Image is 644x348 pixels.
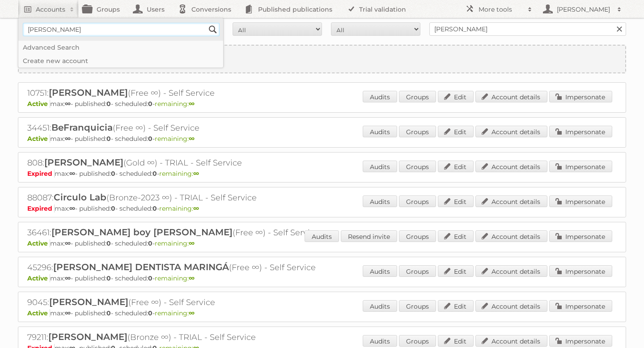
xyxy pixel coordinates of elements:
[48,331,127,342] span: [PERSON_NAME]
[189,135,195,143] strong: ∞
[27,135,617,143] p: max: - published: - scheduled: -
[549,195,612,207] a: Impersonate
[65,239,71,247] strong: ∞
[106,309,111,317] strong: 0
[27,309,617,317] p: max: - published: - scheduled: -
[148,100,153,108] strong: 0
[155,309,195,317] span: remaining:
[69,204,75,212] strong: ∞
[399,300,436,312] a: Groups
[399,230,436,242] a: Groups
[27,239,617,247] p: max: - published: - scheduled: -
[27,170,55,178] span: Expired
[65,100,71,108] strong: ∞
[27,157,340,169] h2: 808: (Gold ∞) - TRIAL - Self Service
[148,274,153,282] strong: 0
[475,265,547,277] a: Account details
[27,100,50,108] span: Active
[363,265,397,277] a: Audits
[27,135,50,143] span: Active
[363,161,397,172] a: Audits
[438,230,474,242] a: Edit
[106,100,111,108] strong: 0
[53,262,229,272] span: [PERSON_NAME] DENTISTA MARINGÁ
[305,230,339,242] a: Audits
[189,309,195,317] strong: ∞
[18,54,223,68] a: Create new account
[438,195,474,207] a: Edit
[549,230,612,242] a: Impersonate
[189,274,195,282] strong: ∞
[106,135,111,143] strong: 0
[69,170,75,178] strong: ∞
[27,309,50,317] span: Active
[399,335,436,347] a: Groups
[549,300,612,312] a: Impersonate
[399,126,436,137] a: Groups
[111,204,115,212] strong: 0
[27,274,50,282] span: Active
[155,239,195,247] span: remaining:
[155,135,195,143] span: remaining:
[475,161,547,172] a: Account details
[438,300,474,312] a: Edit
[363,195,397,207] a: Audits
[193,204,199,212] strong: ∞
[549,161,612,172] a: Impersonate
[153,170,157,178] strong: 0
[106,274,111,282] strong: 0
[159,204,199,212] span: remaining:
[51,122,113,133] span: BeFranquicia
[341,230,397,242] a: Resend invite
[475,91,547,102] a: Account details
[49,297,128,307] span: [PERSON_NAME]
[153,204,157,212] strong: 0
[363,91,397,102] a: Audits
[479,5,523,14] h2: More tools
[148,309,153,317] strong: 0
[189,239,195,247] strong: ∞
[363,126,397,137] a: Audits
[475,126,547,137] a: Account details
[475,195,547,207] a: Account details
[49,87,128,98] span: [PERSON_NAME]
[27,100,617,108] p: max: - published: - scheduled: -
[475,300,547,312] a: Account details
[399,265,436,277] a: Groups
[18,41,223,54] a: Advanced Search
[148,135,153,143] strong: 0
[555,5,613,14] h2: [PERSON_NAME]
[475,335,547,347] a: Account details
[27,274,617,282] p: max: - published: - scheduled: -
[549,126,612,137] a: Impersonate
[549,91,612,102] a: Impersonate
[27,239,50,247] span: Active
[206,23,220,36] input: Search
[36,5,65,14] h2: Accounts
[111,170,115,178] strong: 0
[27,192,340,204] h2: 88087: (Bronze-2023 ∞) - TRIAL - Self Service
[399,195,436,207] a: Groups
[438,91,474,102] a: Edit
[363,335,397,347] a: Audits
[27,204,617,212] p: max: - published: - scheduled: -
[65,135,71,143] strong: ∞
[27,204,55,212] span: Expired
[399,161,436,172] a: Groups
[549,335,612,347] a: Impersonate
[106,239,111,247] strong: 0
[51,227,233,238] span: [PERSON_NAME] boy [PERSON_NAME]
[65,274,71,282] strong: ∞
[65,309,71,317] strong: ∞
[27,122,340,134] h2: 34451: (Free ∞) - Self Service
[399,91,436,102] a: Groups
[155,100,195,108] span: remaining:
[19,46,625,72] a: Create new account
[438,265,474,277] a: Edit
[27,331,340,343] h2: 79211: (Bronze ∞) - TRIAL - Self Service
[27,227,340,238] h2: 36461: (Free ∞) - Self Service
[27,262,340,273] h2: 45296: (Free ∞) - Self Service
[475,230,547,242] a: Account details
[363,300,397,312] a: Audits
[438,161,474,172] a: Edit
